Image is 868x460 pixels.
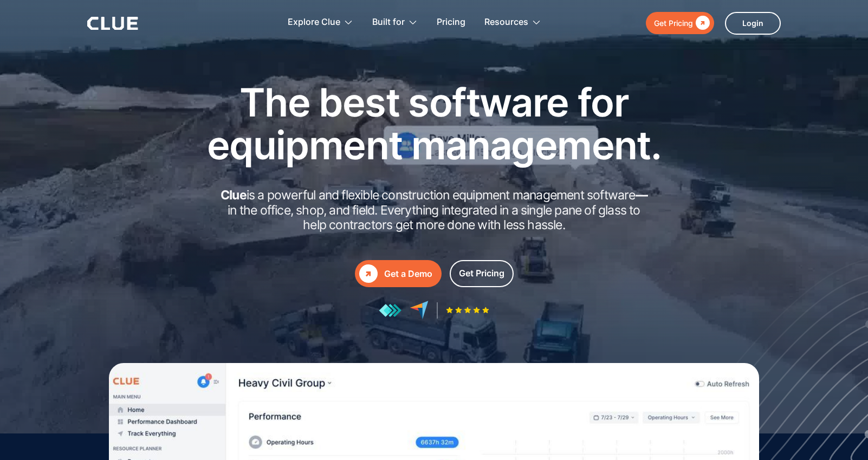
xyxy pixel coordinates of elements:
strong: — [636,187,647,203]
div: Built for [372,5,418,40]
div: Built for [372,5,405,40]
a: Get Pricing [450,260,514,287]
img: reviews at capterra [410,301,429,320]
div: Resources [484,5,528,40]
h2: is a powerful and flexible construction equipment management software in the office, shop, and fi... [217,188,651,233]
img: reviews at getapp [379,303,401,318]
a: Get a Demo [355,260,442,287]
div: Get Pricing [654,16,693,30]
div: Explore Clue [288,5,340,40]
div: Get Pricing [459,267,504,280]
strong: Clue [221,187,247,203]
a: Get Pricing [646,12,714,34]
h1: The best software for equipment management. [190,81,678,166]
div: Explore Clue [288,5,353,40]
div:  [359,264,378,283]
a: Login [725,12,781,35]
div: Get a Demo [384,267,432,281]
div:  [693,16,710,30]
img: Five-star rating icon [446,307,489,314]
div: Resources [484,5,541,40]
a: Pricing [437,5,465,40]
